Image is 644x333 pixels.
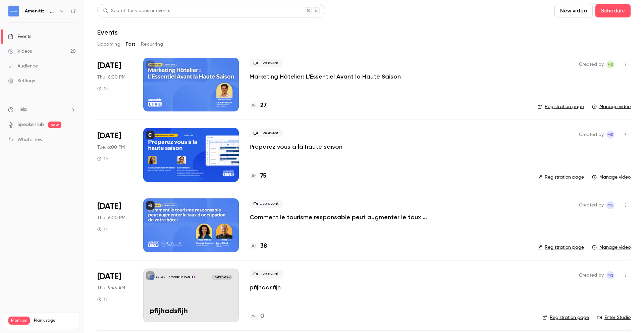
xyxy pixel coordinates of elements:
[250,242,267,251] a: 38
[579,60,604,68] span: Created by
[542,314,589,321] a: Registration page
[250,270,283,278] span: Live event
[97,227,109,232] div: 1 h
[537,174,584,181] a: Registration page
[579,201,604,209] span: Created by
[97,60,121,71] span: [DATE]
[250,129,283,137] span: Live event
[97,156,109,161] div: 1 h
[97,215,125,221] span: Thu, 6:00 PM
[212,275,232,280] span: [DATE] 9:45 AM
[592,244,631,251] a: Manage video
[97,297,109,302] div: 1 h
[592,103,631,110] a: Manage video
[260,172,266,181] h4: 75
[592,174,631,181] a: Manage video
[126,39,136,50] button: Past
[250,59,283,67] span: Live event
[17,121,44,128] a: SpeakerHub
[260,312,264,321] h4: 0
[606,60,614,68] span: Antonio Sottosanti
[606,131,614,139] span: Maria Serra
[250,143,342,151] a: Préparez vous à la haute saison
[8,33,31,40] div: Events
[250,283,281,291] a: pfijhadsfijh
[68,137,76,143] iframe: Noticeable Trigger
[97,58,132,111] div: May 22 Thu, 6:00 PM (Europe/Madrid)
[8,48,32,55] div: Videos
[8,6,19,16] img: Amenitiz - France 🇫🇷
[17,136,43,143] span: What's new
[608,60,613,68] span: AS
[554,4,593,17] button: New video
[97,201,121,212] span: [DATE]
[250,73,401,81] a: Marketing Hôtelier: L'Essentiel Avant la Haute Saison
[8,106,76,113] li: help-dropdown-opener
[97,39,120,50] button: Upcoming
[97,131,121,141] span: [DATE]
[537,103,584,110] a: Registration page
[8,63,38,69] div: Audience
[250,312,264,321] a: 0
[97,198,132,252] div: Mar 13 Thu, 6:00 PM (Europe/Madrid)
[595,4,631,17] button: Schedule
[250,101,267,110] a: 27
[34,318,75,323] span: Plan usage
[606,201,614,209] span: Maria Serra
[537,244,584,251] a: Registration page
[25,8,56,14] h6: Amenitiz - [GEOGRAPHIC_DATA] 🇫🇷
[250,172,266,181] a: 75
[150,307,232,316] p: pfijhadsfijh
[260,242,267,251] h4: 38
[156,276,195,279] p: Amenitiz - [GEOGRAPHIC_DATA] 🇫🇷
[579,131,604,139] span: Created by
[260,101,267,110] h4: 27
[103,7,170,14] div: Search for videos or events
[97,74,125,81] span: Thu, 6:00 PM
[48,122,61,128] span: new
[97,269,132,322] div: Mar 6 Thu, 9:45 AM (Europe/Madrid)
[17,106,27,113] span: Help
[250,213,451,221] a: Comment le tourisme responsable peut augmenter le taux d’occupation de votre hôtel
[607,271,613,279] span: MS
[143,269,239,322] a: pfijhadsfijhAmenitiz - [GEOGRAPHIC_DATA] 🇫🇷[DATE] 9:45 AMpfijhadsfijh
[607,131,613,139] span: MS
[97,285,125,291] span: Thu, 9:45 AM
[579,271,604,279] span: Created by
[97,86,109,91] div: 1 h
[607,201,613,209] span: MS
[97,144,125,151] span: Tue, 6:00 PM
[597,314,631,321] a: Enter Studio
[141,39,163,50] button: Recurring
[97,271,121,282] span: [DATE]
[8,317,30,325] span: Premium
[250,200,283,208] span: Live event
[606,271,614,279] span: Maria Serra
[97,28,118,36] h1: Events
[97,128,132,182] div: Apr 15 Tue, 6:00 PM (Europe/Madrid)
[8,78,35,84] div: Settings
